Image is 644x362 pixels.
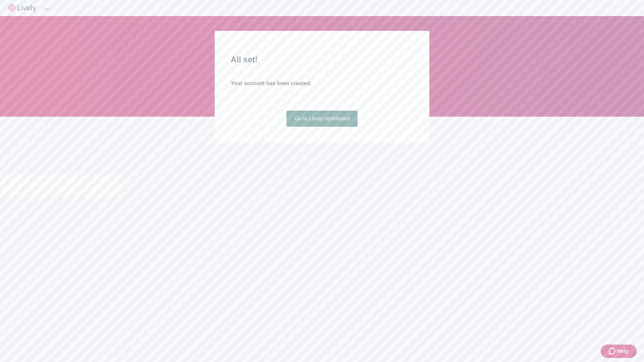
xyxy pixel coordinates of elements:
[617,347,629,355] span: Help
[286,111,358,127] a: Go to Lively dashboard
[231,79,413,87] h4: Your account has been created.
[231,54,413,66] h2: All set!
[609,347,617,355] svg: Zendesk support icon
[44,8,50,10] button: Log out
[8,4,36,12] img: Lively
[601,345,637,358] button: Zendesk support iconHelp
